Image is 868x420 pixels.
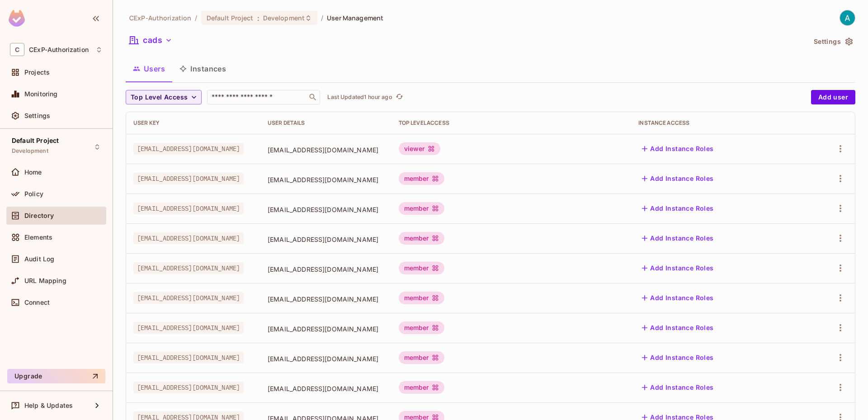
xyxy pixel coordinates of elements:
[268,205,384,214] span: [EMAIL_ADDRESS][DOMAIN_NAME]
[399,262,444,274] div: member
[29,46,89,53] span: Workspace: CExP-Authorization
[133,143,244,155] span: [EMAIL_ADDRESS][DOMAIN_NAME]
[24,190,43,198] span: Policy
[638,231,717,245] button: Add Instance Roles
[327,14,383,22] span: User Management
[638,142,717,156] button: Add Instance Roles
[133,173,244,184] span: [EMAIL_ADDRESS][DOMAIN_NAME]
[24,277,66,284] span: URL Mapping
[321,14,323,22] li: /
[24,90,58,98] span: Monitoring
[327,94,392,101] p: Last Updated 1 hour ago
[263,14,305,22] span: Development
[396,93,403,102] span: refresh
[638,171,717,186] button: Add Instance Roles
[133,119,253,127] div: User Key
[268,265,384,274] span: [EMAIL_ADDRESS][DOMAIN_NAME]
[257,14,260,22] span: :
[133,232,244,244] span: [EMAIL_ADDRESS][DOMAIN_NAME]
[399,232,444,245] div: member
[638,321,717,335] button: Add Instance Roles
[399,142,440,155] div: viewer
[12,137,59,144] span: Default Project
[268,325,384,333] span: [EMAIL_ADDRESS][DOMAIN_NAME]
[638,119,794,127] div: Instance Access
[268,354,384,363] span: [EMAIL_ADDRESS][DOMAIN_NAME]
[133,203,244,214] span: [EMAIL_ADDRESS][DOMAIN_NAME]
[172,57,233,80] button: Instances
[9,10,25,27] img: SReyMgAAAABJRU5ErkJggg==
[24,169,42,176] span: Home
[24,299,50,306] span: Connect
[24,402,73,409] span: Help & Updates
[638,201,717,216] button: Add Instance Roles
[195,14,197,22] li: /
[268,175,384,184] span: [EMAIL_ADDRESS][DOMAIN_NAME]
[399,321,444,334] div: member
[268,295,384,303] span: [EMAIL_ADDRESS][DOMAIN_NAME]
[399,292,444,304] div: member
[126,90,202,104] button: Top Level Access
[126,33,176,47] button: cads
[268,119,384,127] div: User Details
[133,352,244,363] span: [EMAIL_ADDRESS][DOMAIN_NAME]
[207,14,254,22] span: Default Project
[399,202,444,215] div: member
[24,69,50,76] span: Projects
[840,10,855,25] img: Authorization CExP
[399,381,444,394] div: member
[810,34,855,49] button: Settings
[399,172,444,185] div: member
[131,92,188,103] span: Top Level Access
[394,92,405,103] button: refresh
[129,14,191,22] span: the active workspace
[268,146,384,154] span: [EMAIL_ADDRESS][DOMAIN_NAME]
[24,112,50,119] span: Settings
[133,322,244,334] span: [EMAIL_ADDRESS][DOMAIN_NAME]
[811,90,855,104] button: Add user
[24,255,54,263] span: Audit Log
[12,147,48,155] span: Development
[133,292,244,304] span: [EMAIL_ADDRESS][DOMAIN_NAME]
[24,212,54,219] span: Directory
[10,43,24,56] span: C
[268,384,384,393] span: [EMAIL_ADDRESS][DOMAIN_NAME]
[392,92,405,103] span: Click to refresh data
[638,380,717,395] button: Add Instance Roles
[399,351,444,364] div: member
[133,382,244,393] span: [EMAIL_ADDRESS][DOMAIN_NAME]
[399,119,624,127] div: Top Level Access
[268,235,384,244] span: [EMAIL_ADDRESS][DOMAIN_NAME]
[638,291,717,305] button: Add Instance Roles
[133,262,244,274] span: [EMAIL_ADDRESS][DOMAIN_NAME]
[7,369,105,383] button: Upgrade
[126,57,172,80] button: Users
[638,350,717,365] button: Add Instance Roles
[24,234,52,241] span: Elements
[638,261,717,275] button: Add Instance Roles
